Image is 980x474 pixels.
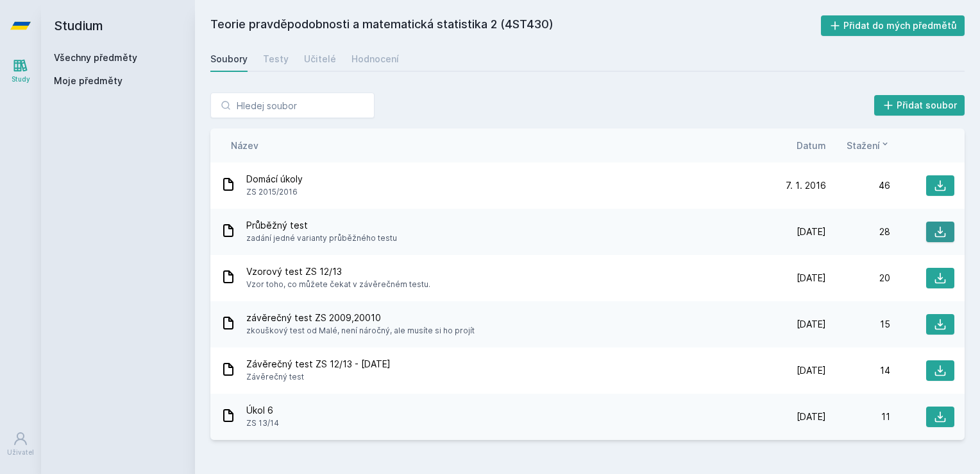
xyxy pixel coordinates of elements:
[246,312,475,324] span: závěrečný test ZS 2009,20010
[797,410,826,423] span: [DATE]
[874,95,965,116] button: Přidat soubor
[797,272,826,285] span: [DATE]
[246,417,279,430] span: ZS 13/14
[210,53,248,66] div: Soubory
[826,179,890,192] div: 46
[210,92,375,118] input: Hledej soubor
[263,53,289,66] div: Testy
[351,53,399,66] div: Hodnocení
[826,364,890,377] div: 14
[246,358,391,371] span: Závěrečný test ZS 12/13 - [DATE]
[826,225,890,238] div: 28
[246,404,279,417] span: Úkol 6
[797,318,826,331] span: [DATE]
[3,425,38,464] a: Uživatel
[7,448,34,457] div: Uživatel
[797,139,826,152] button: Datum
[246,219,397,232] span: Průběžný test
[246,278,430,291] span: Vzor toho, co můžete čekat v závěrečném testu.
[797,364,826,377] span: [DATE]
[263,46,289,72] a: Testy
[246,265,430,278] span: Vzorový test ZS 12/13
[246,173,303,186] span: Domácí úkoly
[826,272,890,285] div: 20
[54,52,137,63] a: Všechny předměty
[847,139,890,152] button: Stažení
[246,324,475,337] span: zkouškový test od Malé, není náročný, ale musíte si ho projít
[304,53,336,66] div: Učitelé
[246,186,303,198] span: ZS 2015/2016
[12,75,30,84] div: Study
[3,51,38,91] a: Study
[821,15,965,36] button: Přidat do mých předmětů
[246,232,397,245] span: zadání jedné varianty průběžného testu
[351,46,399,72] a: Hodnocení
[210,15,821,36] h2: Teorie pravděpodobnosti a matematická statistika 2 (4ST430)
[54,75,122,87] span: Moje předměty
[210,46,248,72] a: Soubory
[246,371,391,383] span: Závěrečný test
[304,46,336,72] a: Učitelé
[826,410,890,423] div: 11
[826,318,890,331] div: 15
[786,179,826,192] span: 7. 1. 2016
[847,139,880,152] span: Stažení
[797,225,826,238] span: [DATE]
[231,139,258,152] button: Název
